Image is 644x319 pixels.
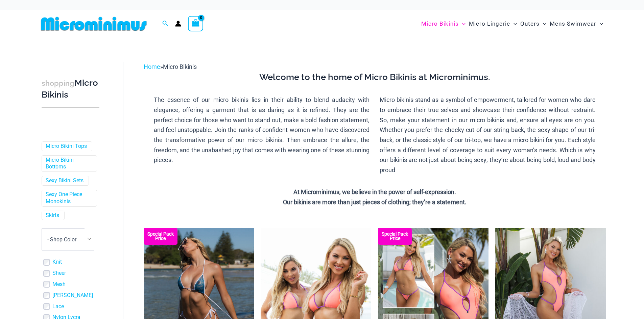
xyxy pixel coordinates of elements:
[149,72,601,83] h3: Welcome to the home of Micro Bikinis at Microminimus.
[520,15,540,32] span: Outers
[46,157,92,171] a: Micro Bikini Bottoms
[42,79,74,87] span: shopping
[162,20,168,28] a: Search icon link
[293,188,456,195] strong: At Microminimus, we believe in the power of self-expression.
[144,232,177,241] b: Special Pack Price
[52,281,66,288] a: Mesh
[52,259,62,266] a: Knit
[419,12,606,35] nav: Site Navigation
[42,228,94,250] span: - Shop Color
[421,15,459,32] span: Micro Bikinis
[154,95,370,165] p: The essence of our micro bikinis lies in their ability to blend audacity with elegance, offering ...
[283,198,467,206] strong: Our bikinis are more than just pieces of clothing; they’re a statement.
[378,232,412,241] b: Special Pack Price
[469,15,510,32] span: Micro Lingerie
[38,16,149,31] img: MM SHOP LOGO FLAT
[52,270,66,277] a: Sheer
[519,14,548,34] a: OutersMenu ToggleMenu Toggle
[42,229,94,250] span: - Shop Color
[420,14,467,34] a: Micro BikinisMenu ToggleMenu Toggle
[550,15,596,32] span: Mens Swimwear
[46,177,84,184] a: Sexy Bikini Sets
[144,63,197,70] span: »
[144,63,160,70] a: Home
[46,143,87,150] a: Micro Bikini Tops
[596,15,603,32] span: Menu Toggle
[46,212,59,219] a: Skirts
[175,21,181,27] a: Account icon link
[188,16,204,31] a: View Shopping Cart, empty
[47,236,76,243] span: - Shop Color
[540,15,546,32] span: Menu Toggle
[459,15,466,32] span: Menu Toggle
[467,14,519,34] a: Micro LingerieMenu ToggleMenu Toggle
[52,303,64,310] a: Lace
[163,63,197,70] span: Micro Bikinis
[510,15,517,32] span: Menu Toggle
[42,77,99,101] h3: Micro Bikinis
[548,14,605,34] a: Mens SwimwearMenu ToggleMenu Toggle
[52,292,93,299] a: [PERSON_NAME]
[380,95,596,175] p: Micro bikinis stand as a symbol of empowerment, tailored for women who dare to embrace their true...
[46,191,92,205] a: Sexy One Piece Monokinis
